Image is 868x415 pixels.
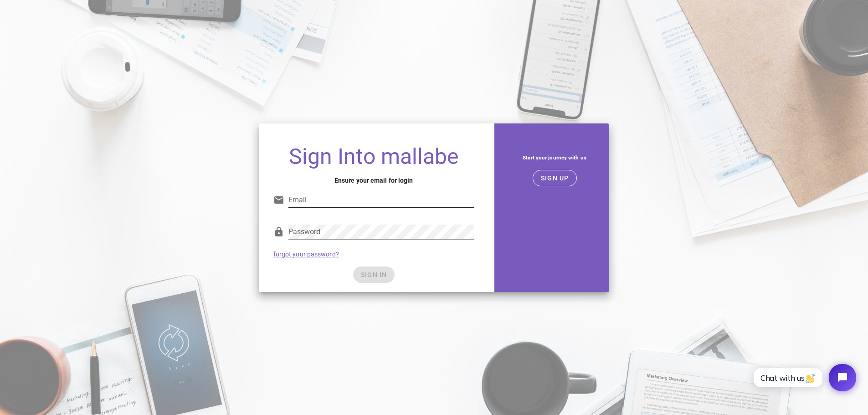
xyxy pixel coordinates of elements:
[744,356,864,399] iframe: Tidio Chat
[273,251,339,258] a: forgot your password?
[533,170,577,186] button: SIGN UP
[540,174,569,182] span: SIGN UP
[507,153,602,163] h5: Start your journey with us
[273,145,474,168] h1: Sign Into mallabe
[273,175,474,185] h4: Ensure your email for login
